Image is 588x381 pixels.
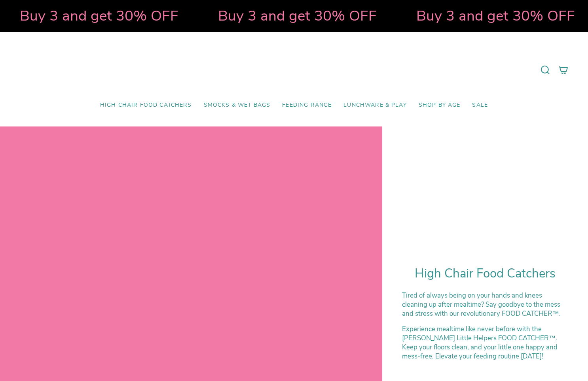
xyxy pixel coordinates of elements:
a: High Chair Food Catchers [94,96,198,115]
strong: Buy 3 and get 30% OFF [19,6,178,26]
h1: High Chair Food Catchers [402,266,568,281]
a: SALE [466,96,494,115]
a: Mumma’s Little Helpers [226,44,362,96]
strong: Buy 3 and get 30% OFF [218,6,376,26]
span: Shop by Age [419,102,461,109]
span: Lunchware & Play [343,102,406,109]
p: Tired of always being on your hands and knees cleaning up after mealtime? Say goodbye to the mess... [402,291,568,318]
span: Smocks & Wet Bags [204,102,271,109]
a: Feeding Range [276,96,338,115]
strong: Buy 3 and get 30% OFF [416,6,575,26]
div: Experience mealtime like never before with the [PERSON_NAME] Little Helpers FOOD CATCHER™. Keep y... [402,324,568,361]
span: Feeding Range [282,102,332,109]
a: Lunchware & Play [338,96,412,115]
a: Shop by Age [413,96,467,115]
span: High Chair Food Catchers [100,102,192,109]
span: SALE [472,102,488,109]
a: Smocks & Wet Bags [198,96,277,115]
